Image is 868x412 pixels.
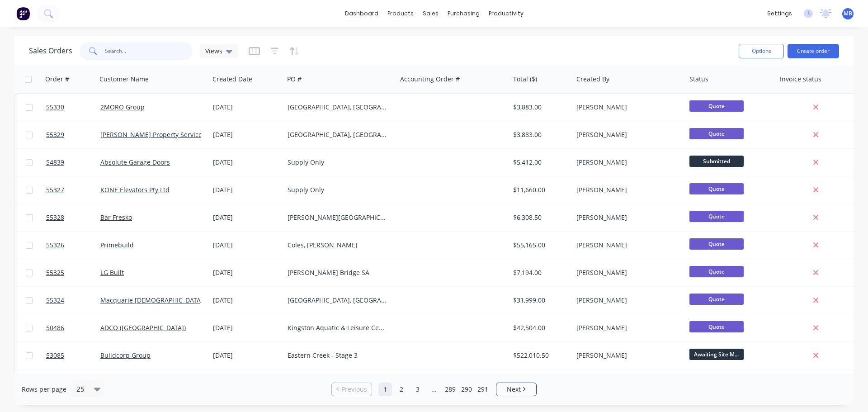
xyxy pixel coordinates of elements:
[484,7,528,20] div: productivity
[288,323,388,332] div: Kingston Aquatic & Leisure Centre, [GEOGRAPHIC_DATA]
[513,103,566,112] div: $3,883.00
[288,158,388,167] div: Supply Only
[576,323,677,332] div: [PERSON_NAME]
[780,75,821,84] div: Invoice status
[100,213,132,222] a: Bar Fresko
[513,75,537,84] div: Total ($)
[576,241,677,250] div: [PERSON_NAME]
[46,204,100,231] a: 55328
[288,185,388,194] div: Supply Only
[443,7,484,20] div: purchasing
[576,75,609,84] div: Created By
[288,296,388,305] div: [GEOGRAPHIC_DATA], [GEOGRAPHIC_DATA]
[576,130,677,139] div: [PERSON_NAME]
[689,266,744,277] span: Quote
[395,383,408,396] a: Page 2
[46,149,100,176] a: 54839
[46,369,100,397] a: 55323
[100,130,227,139] a: [PERSON_NAME] Property Services Pty Ltd
[46,351,64,360] span: 53085
[213,268,280,277] div: [DATE]
[513,213,566,222] div: $6,308.50
[411,383,425,396] a: Page 3
[100,158,170,166] a: Absolute Garage Doors
[213,323,280,332] div: [DATE]
[288,213,388,222] div: [PERSON_NAME][GEOGRAPHIC_DATA]
[689,183,744,194] span: Quote
[100,323,186,332] a: ADCO ([GEOGRAPHIC_DATA])
[844,9,852,18] span: MB
[689,349,744,360] span: Awaiting Site M...
[29,47,72,55] h1: Sales Orders
[576,296,677,305] div: [PERSON_NAME]
[460,383,473,396] a: Page 290
[576,103,677,112] div: [PERSON_NAME]
[213,241,280,250] div: [DATE]
[576,351,677,360] div: [PERSON_NAME]
[46,94,100,121] a: 55330
[46,323,64,332] span: 50486
[689,156,744,167] span: Submitted
[689,75,708,84] div: Status
[100,103,145,111] a: 2MORO Group
[576,268,677,277] div: [PERSON_NAME]
[100,296,203,304] a: Macquarie [DEMOGRAPHIC_DATA]
[496,385,536,394] a: Next page
[212,75,252,84] div: Created Date
[213,351,280,360] div: [DATE]
[332,385,372,394] a: Previous page
[788,44,839,58] button: Create order
[46,185,64,194] span: 55327
[400,75,460,84] div: Accounting Order #
[46,103,64,112] span: 55330
[288,268,388,277] div: [PERSON_NAME] Bridge SA
[288,130,388,139] div: [GEOGRAPHIC_DATA], [GEOGRAPHIC_DATA] [GEOGRAPHIC_DATA]
[213,213,280,222] div: [DATE]
[383,7,418,20] div: products
[739,44,784,58] button: Options
[46,241,64,250] span: 55326
[288,103,388,112] div: [GEOGRAPHIC_DATA], [GEOGRAPHIC_DATA] [GEOGRAPHIC_DATA]
[46,176,100,204] a: 55327
[213,130,280,139] div: [DATE]
[99,75,149,84] div: Customer Name
[763,7,797,20] div: settings
[16,7,30,20] img: Factory
[100,268,124,277] a: LG Built
[288,241,388,250] div: Coles, [PERSON_NAME]
[689,128,744,139] span: Quote
[427,383,441,396] a: Jump forward
[576,185,677,194] div: [PERSON_NAME]
[288,351,388,360] div: Eastern Creek - Stage 3
[513,296,566,305] div: $31,999.00
[513,268,566,277] div: $7,194.00
[689,211,744,222] span: Quote
[46,342,100,369] a: 53085
[46,158,64,167] span: 54839
[689,238,744,250] span: Quote
[340,7,383,20] a: dashboard
[513,185,566,194] div: $11,660.00
[576,213,677,222] div: [PERSON_NAME]
[46,121,100,148] a: 55329
[513,323,566,332] div: $42,504.00
[341,385,367,394] span: Previous
[46,268,64,277] span: 55325
[576,158,677,167] div: [PERSON_NAME]
[105,42,193,60] input: Search...
[513,130,566,139] div: $3,883.00
[46,259,100,286] a: 55325
[476,383,490,396] a: Page 291
[46,287,100,314] a: 55324
[100,241,134,249] a: Primebuild
[100,185,170,194] a: KONE Elevators Pty Ltd
[46,130,64,139] span: 55329
[205,46,222,56] span: Views
[46,296,64,305] span: 55324
[213,296,280,305] div: [DATE]
[328,383,540,396] ul: Pagination
[513,241,566,250] div: $55,165.00
[507,385,521,394] span: Next
[378,383,392,396] a: Page 1 is your current page
[513,351,566,360] div: $522,010.50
